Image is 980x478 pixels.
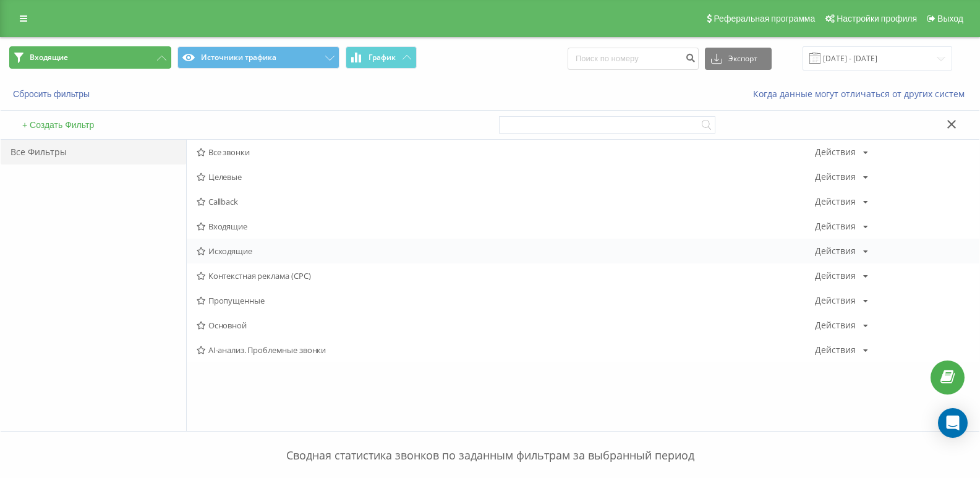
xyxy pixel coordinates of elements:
div: Действия [815,197,856,206]
div: Open Intercom Messenger [938,408,968,438]
div: Действия [815,296,856,305]
div: Действия [815,321,856,330]
button: Закрыть [943,119,961,132]
span: Callback [197,197,815,206]
span: Входящие [30,53,68,62]
span: Пропущенные [197,296,815,305]
span: Все звонки [197,148,815,156]
span: Целевые [197,173,815,181]
span: AI-анализ. Проблемные звонки [197,346,815,354]
button: График [346,46,417,69]
div: Действия [815,173,856,181]
span: Выход [937,14,963,23]
a: Когда данные могут отличаться от других систем [753,88,971,100]
div: Действия [815,346,856,354]
div: Действия [815,271,856,280]
button: Входящие [9,46,171,69]
button: Источники трафика [177,46,339,69]
div: Все Фильтры [1,140,186,164]
span: Исходящие [197,247,815,255]
button: Экспорт [705,48,772,70]
p: Сводная статистика звонков по заданным фильтрам за выбранный период [9,423,971,464]
span: Реферальная программа [714,14,815,23]
span: Входящие [197,222,815,231]
div: Действия [815,148,856,156]
span: График [369,53,396,62]
span: Контекстная реклама (CPC) [197,271,815,280]
div: Действия [815,247,856,255]
span: Основной [197,321,815,330]
span: Настройки профиля [837,14,917,23]
button: Сбросить фильтры [9,88,96,100]
div: Действия [815,222,856,231]
input: Поиск по номеру [568,48,699,70]
button: + Создать Фильтр [19,119,98,130]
